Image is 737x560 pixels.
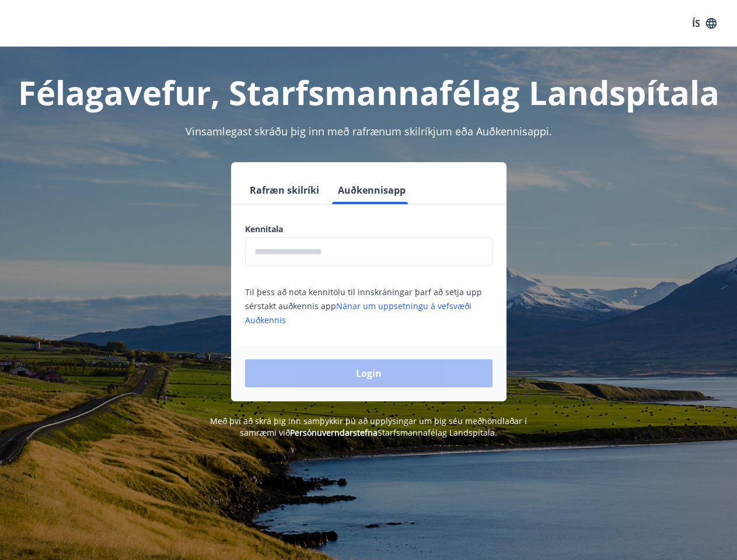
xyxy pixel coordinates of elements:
[290,427,378,438] a: Persónuverndarstefna
[686,13,723,34] button: ÍS
[245,300,471,325] a: Nánar um uppsetningu á vefsvæði Auðkennis
[333,176,410,204] button: Auðkennisapp
[245,223,493,235] label: Kennitala
[210,415,527,438] span: Með því að skrá þig inn samþykkir þú að upplýsingar um þig séu meðhöndlaðar í samræmi við Starfsm...
[186,124,552,138] span: Vinsamlegast skráðu þig inn með rafrænum skilríkjum eða Auðkennisappi.
[245,286,482,325] span: Til þess að nota kennitölu til innskráningar þarf að setja upp sérstakt auðkennis app
[245,176,324,204] button: Rafræn skilríki
[14,70,723,114] h1: Félagavefur, Starfsmannafélag Landspítala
